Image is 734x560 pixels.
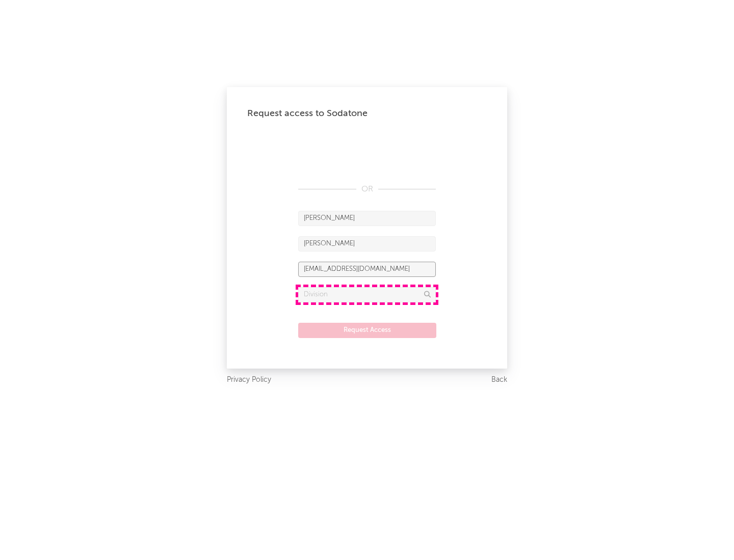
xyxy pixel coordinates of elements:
[298,183,436,195] div: OR
[227,374,271,386] a: Privacy Policy
[298,323,436,338] button: Request Access
[298,211,436,226] input: First Name
[298,262,436,277] input: Email
[491,374,507,386] a: Back
[298,287,436,302] input: Division
[298,236,436,251] input: Last Name
[247,107,487,120] div: Request access to Sodatone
